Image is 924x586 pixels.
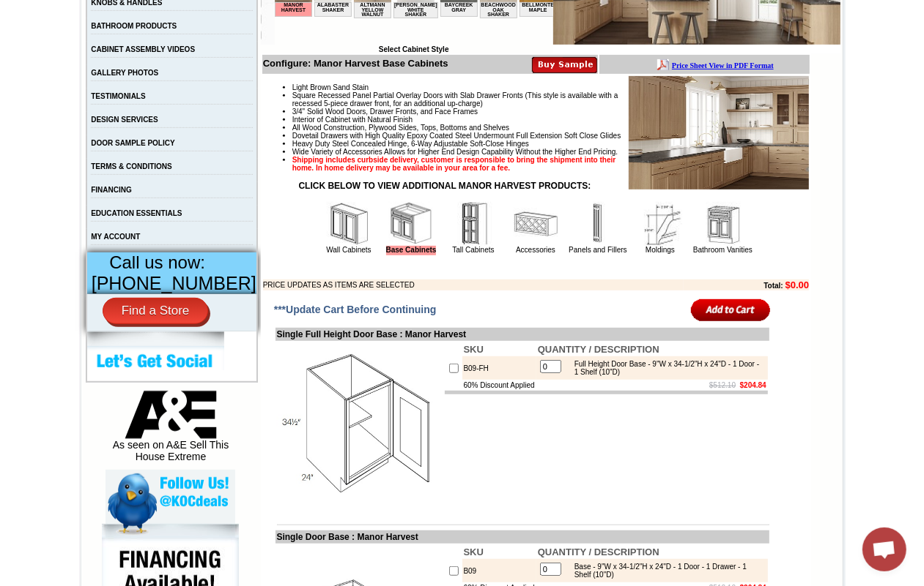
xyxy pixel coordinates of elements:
[263,58,448,69] b: Configure: Manor Harvest Base Cabinets
[91,116,158,124] a: DESIGN SERVICES
[514,202,558,246] img: Accessories
[786,279,810,290] b: $0.00
[292,116,413,124] span: Interior of Cabinet with Natural Finish
[646,246,675,254] a: Moldings
[693,246,753,254] a: Bathroom Vanities
[292,140,529,148] span: Heavy Duty Steel Concealed Hinge, 6-Way Adjustable Soft-Close Hinges
[91,69,158,77] a: GALLERY PHOTOS
[109,252,205,272] span: Call us now:
[91,139,174,147] a: DOOR SAMPLE POLICY
[91,209,182,217] a: EDUCATION ESSENTIALS
[292,83,369,91] span: Light Brown Sand Stain
[451,202,495,246] img: Tall Cabinets
[245,67,282,81] td: Bellmonte Maple
[292,132,621,140] span: Dovetail Drawers with High Quality Epoxy Coated Steel Undermount Full Extension Soft Close Glides
[91,92,145,100] a: TESTIMONIALS
[91,22,177,30] a: BATHROOM PRODUCTS
[79,67,117,83] td: Altmann Yellow Walnut
[106,391,235,470] div: As seen on A&E Sell This House Extreme
[538,546,659,557] b: QUANTITY / DESCRIPTION
[701,202,744,246] img: Bathroom Vanities
[327,202,371,246] img: Wall Cabinets
[2,4,14,15] img: pdf.png
[103,298,209,324] a: Find a Store
[386,246,437,255] a: Base Cabinets
[292,91,618,108] span: Square Recessed Panel Partial Overlay Doors with Slab Drawer Fronts (This style is available with...
[91,162,172,170] a: TERMS & CONDITIONS
[538,344,659,355] b: QUANTITY / DESCRIPTION
[91,186,132,194] a: FINANCING
[203,41,205,42] img: spacer.gif
[389,202,433,246] img: Base Cabinets
[292,124,509,132] span: All Wood Construction, Plywood Sides, Tops, Bottoms and Shelves
[277,342,442,507] img: Single Full Height Door Base
[37,41,40,42] img: spacer.gif
[462,380,536,391] td: 60% Discount Applied
[205,67,243,83] td: Beachwood Oak Shaker
[691,298,771,322] input: Add to Cart
[464,344,484,355] b: SKU
[638,202,682,246] img: Moldings
[764,282,783,290] b: Total:
[569,246,627,254] a: Panels and Fillers
[292,148,618,156] span: Wide Variety of Accessories Allows for Higher End Design Capability Without the Higher End Pricing.
[17,2,119,15] a: Price Sheet View in PDF Format
[117,41,119,42] img: spacer.gif
[326,246,371,254] a: Wall Cabinets
[567,563,764,579] div: Base - 9"W x 34-1/2"H x 24"D - 1 Door - 1 Drawer - 1 Shelf (10"D)
[77,41,79,42] img: spacer.gif
[452,246,494,254] a: Tall Cabinets
[91,45,195,53] a: CABINET ASSEMBLY VIDEOS
[166,67,203,81] td: Baycreek Gray
[91,233,140,241] a: MY ACCOUNT
[299,181,591,191] strong: CLICK BELOW TO VIEW ADDITIONAL MANOR HARVEST PRODUCTS:
[92,273,256,293] span: [PHONE_NUMBER]
[709,381,736,389] s: $512.10
[17,6,119,14] b: Price Sheet View in PDF Format
[276,530,769,544] td: Single Door Base : Manor Harvest
[292,156,616,172] strong: Shipping includes curbside delivery, customer is responsible to bring the shipment into their hom...
[629,76,809,189] img: Product Image
[567,360,764,376] div: Full Height Door Base - 9"W x 34-1/2"H x 24"D - 1 Door - 1 Shelf (10"D)
[464,546,484,557] b: SKU
[163,41,166,42] img: spacer.gif
[40,67,77,81] td: Alabaster Shaker
[276,328,769,341] td: Single Full Height Door Base : Manor Harvest
[516,246,555,254] a: Accessories
[292,108,478,116] span: 3/4" Solid Wood Doors, Drawer Fronts, and Face Frames
[462,559,536,582] td: B09
[379,45,449,53] b: Select Cabinet Style
[274,304,437,315] span: ***Update Cart Before Continuing
[576,202,620,246] img: Panels and Fillers
[740,381,766,389] b: $204.84
[243,41,245,42] img: spacer.gif
[862,527,906,571] a: Open chat
[263,279,684,290] td: PRICE UPDATES AS ITEMS ARE SELECTED
[119,67,163,83] td: [PERSON_NAME] White Shaker
[462,356,536,380] td: B09-FH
